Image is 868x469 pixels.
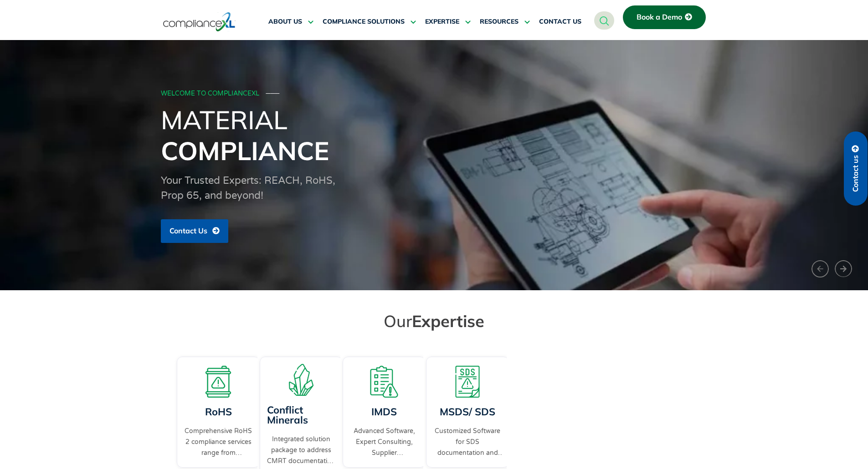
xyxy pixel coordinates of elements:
img: A list board with a warning [368,366,400,398]
a: Contact us [844,131,868,206]
a: Customized Software for SDS documentation and on-demand authoring services [433,426,502,459]
span: Expertise [412,311,484,331]
span: CONTACT US [539,18,581,26]
h1: Material [161,104,708,166]
span: EXPERTISE [425,18,459,26]
a: Advanced Software, Expert Consulting, Supplier Coordination, a complete IMDS solution. [350,426,418,459]
a: ABOUT US [268,11,313,33]
span: ABOUT US [268,18,302,26]
span: Contact us [852,155,860,192]
img: logo-one.svg [163,11,236,32]
a: MSDS/ SDS [440,405,495,418]
a: Integrated solution package to address CMRT documentation and supplier engagement. [267,434,335,467]
a: IMDS [371,405,397,418]
span: RESOURCES [480,18,519,26]
a: RESOURCES [480,11,530,33]
a: Comprehensive RoHS 2 compliance services range from Consulting to supplier engagement... [184,426,252,459]
a: Book a Demo [623,5,706,29]
span: Contact Us [169,227,207,235]
a: EXPERTISE [425,11,471,33]
a: RoHS [205,405,231,418]
a: COMPLIANCE SOLUTIONS [323,11,416,33]
a: Contact Us [161,219,228,243]
a: CONTACT US [539,11,581,33]
span: Your Trusted Experts: REACH, RoHS, Prop 65, and beyond! [161,175,335,202]
img: A board with a warning sign [202,366,234,398]
img: A warning board with SDS displaying [452,366,483,398]
h2: Our [179,311,689,331]
img: A representation of minerals [285,364,317,396]
span: COMPLIANCE SOLUTIONS [323,18,405,26]
span: Book a Demo [637,13,682,21]
div: WELCOME TO COMPLIANCEXL [161,90,705,98]
span: Compliance [161,135,329,166]
a: navsearch-button [594,11,614,30]
span: ─── [266,90,280,97]
a: Conflict Minerals [267,403,308,426]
